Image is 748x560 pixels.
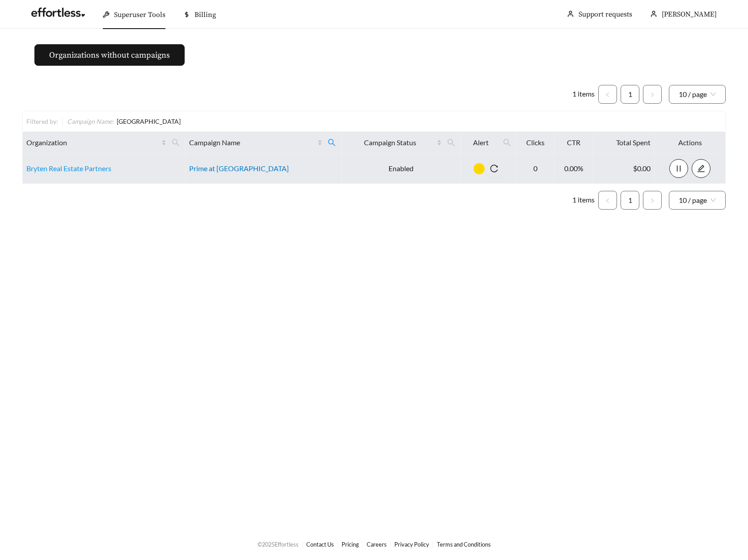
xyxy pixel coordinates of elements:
button: pause [669,159,688,178]
a: Support requests [579,10,632,19]
span: left [605,92,610,97]
span: pause [670,164,688,173]
div: Filtered by: [26,117,62,126]
li: Previous Page [598,85,617,104]
span: search [324,135,339,150]
span: search [328,139,336,147]
th: Clicks [517,132,554,154]
span: search [444,135,459,150]
a: 1 [621,85,639,103]
span: Campaign Name [189,137,316,148]
li: Previous Page [598,191,617,210]
span: Campaign Name : [67,118,114,125]
span: edit [692,164,710,173]
span: 10 / page [679,191,716,209]
span: search [499,135,515,150]
span: search [503,139,511,147]
th: Actions [655,132,726,154]
td: $0.00 [593,154,655,184]
li: 1 [621,85,639,104]
a: edit [692,164,710,173]
button: right [643,191,662,210]
span: search [168,135,183,150]
li: 1 items [572,85,595,104]
span: Billing [194,10,216,19]
li: Next Page [643,191,662,210]
span: right [650,92,655,97]
a: Careers [367,541,387,548]
span: © 2025 Effortless [258,541,299,548]
a: Bryten Real Estate Partners [26,164,111,173]
li: Next Page [643,85,662,104]
span: search [172,139,180,147]
span: search [447,139,455,147]
span: Superuser Tools [114,10,165,19]
th: CTR [554,132,593,154]
button: left [598,85,617,104]
a: 1 [621,191,639,209]
a: Terms and Conditions [437,541,491,548]
a: Privacy Policy [394,541,429,548]
button: reload [485,159,503,178]
span: left [605,198,610,203]
div: Page Size [669,191,726,210]
span: Organizations without campaigns [49,49,170,61]
a: Prime at [GEOGRAPHIC_DATA] [189,164,289,173]
span: [PERSON_NAME] [662,10,717,19]
td: Enabled [342,154,461,184]
a: Contact Us [306,541,334,548]
button: Organizations without campaigns [34,44,185,66]
button: right [643,85,662,104]
span: [GEOGRAPHIC_DATA] [117,118,181,125]
td: 0 [517,154,554,184]
th: Total Spent [593,132,655,154]
button: left [598,191,617,210]
span: right [650,198,655,203]
span: 10 / page [679,85,716,103]
button: edit [692,159,710,178]
div: Page Size [669,85,726,104]
span: Campaign Status [345,137,435,148]
a: Pricing [342,541,359,548]
span: reload [485,164,503,173]
span: Organization [26,137,160,148]
span: Alert [465,137,498,148]
li: 1 items [572,191,595,210]
li: 1 [621,191,639,210]
td: 0.00% [554,154,593,184]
